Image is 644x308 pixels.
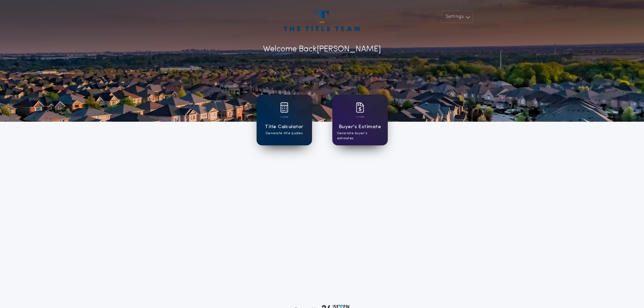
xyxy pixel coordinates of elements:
button: Settings [441,11,473,23]
img: card icon [356,102,364,113]
a: card iconTitle CalculatorGenerate title quotes [257,95,312,145]
img: account-logo [284,11,360,31]
a: card iconBuyer's EstimateGenerate buyer's estimates [332,95,388,145]
img: card icon [280,102,288,113]
h1: Title Calculator [265,123,303,131]
h1: Buyer's Estimate [339,123,381,131]
p: Welcome Back [PERSON_NAME] [263,43,381,55]
p: Generate title quotes [266,131,303,136]
p: Generate buyer's estimates [337,131,383,141]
